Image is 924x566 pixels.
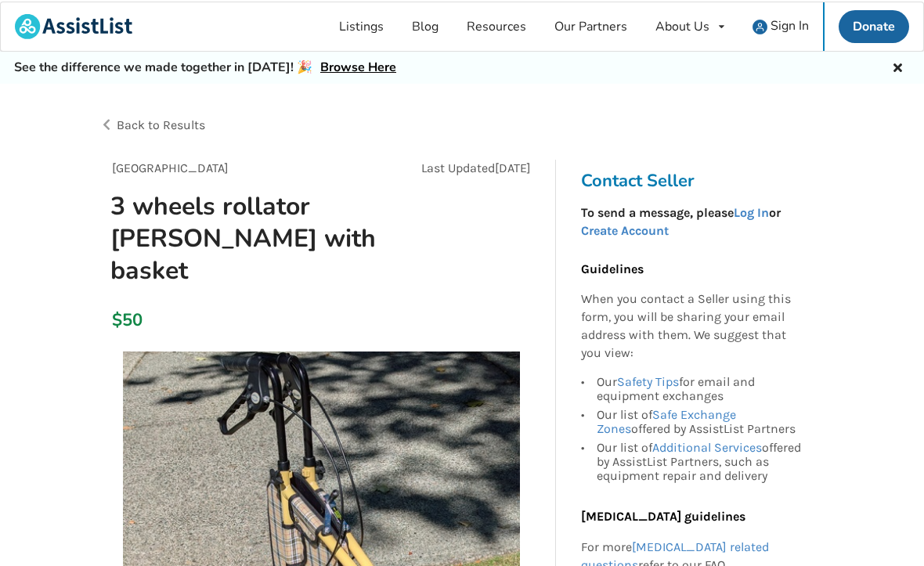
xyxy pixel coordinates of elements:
a: Safety Tips [617,373,679,388]
div: Our for email and equipment exchanges [597,373,805,404]
div: Our list of offered by AssistList Partners [597,404,805,437]
span: [DATE] [495,159,531,174]
a: user icon Sign In [738,1,823,49]
span: Last Updated [421,159,495,174]
p: When you contact a Seller using this form, you will be sharing your email address with them. We s... [581,289,805,360]
h1: 3 wheels rollator [PERSON_NAME] with basket [98,189,403,285]
a: Resources [453,1,540,49]
a: Create Account [581,222,669,236]
h3: Contact Seller [581,168,813,190]
div: Our list of offered by AssistList Partners, such as equipment repair and delivery [597,437,805,481]
span: Sign In [771,16,809,33]
div: $50 [112,308,114,330]
a: Donate [839,9,909,41]
span: [GEOGRAPHIC_DATA] [112,159,229,174]
img: user icon [753,18,767,33]
a: Browse Here [320,57,396,74]
a: Blog [398,1,453,49]
div: About Us [655,19,709,31]
b: Guidelines [581,260,644,275]
a: Our Partners [540,1,641,49]
span: Back to Results [117,116,205,131]
a: Safe Exchange Zones [597,406,736,434]
a: Log In [734,204,769,218]
a: Additional Services [652,438,762,453]
a: Listings [325,1,398,49]
img: assistlist-logo [15,13,132,38]
b: [MEDICAL_DATA] guidelines [581,507,745,522]
h5: See the difference we made together in [DATE]! 🎉 [14,58,396,74]
strong: To send a message, please or [581,204,781,236]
